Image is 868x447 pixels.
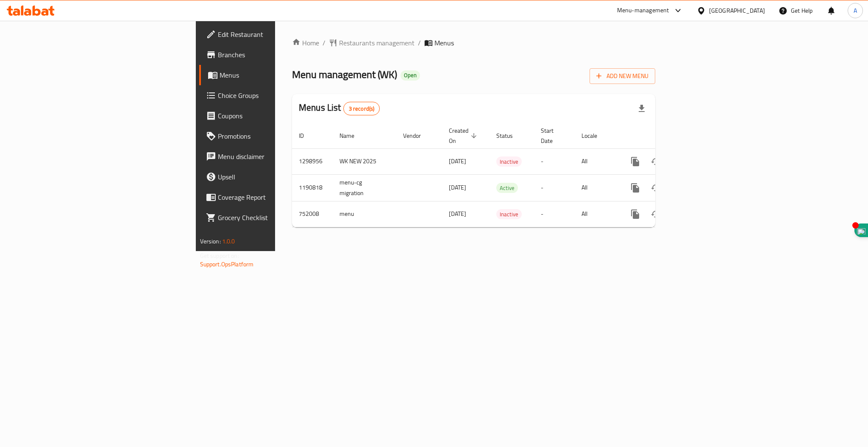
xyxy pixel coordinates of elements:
[645,204,666,224] button: Change Status
[199,65,341,85] a: Menus
[645,151,666,172] button: Change Status
[220,70,334,80] span: Menus
[218,131,334,141] span: Promotions
[496,210,522,219] span: Inactive
[333,201,396,227] td: menu
[434,38,454,48] span: Menus
[401,72,420,79] span: Open
[199,207,341,228] a: Grocery Checklist
[218,111,334,121] span: Coupons
[617,6,669,16] div: Menu-management
[333,174,396,201] td: menu-cg migration
[200,259,254,270] a: Support.OpsPlatform
[292,38,655,48] nav: breadcrumb
[625,178,645,198] button: more
[218,212,334,223] span: Grocery Checklist
[575,174,618,201] td: All
[299,101,380,115] h2: Menus List
[292,65,397,84] span: Menu management ( WK )
[199,187,341,207] a: Coverage Report
[418,38,421,48] li: /
[709,6,765,15] div: [GEOGRAPHIC_DATA]
[222,236,235,247] span: 1.0.0
[534,148,575,174] td: -
[403,131,432,141] span: Vendor
[199,24,341,45] a: Edit Restaurant
[575,148,618,174] td: All
[339,131,365,141] span: Name
[329,38,415,48] a: Restaurants management
[449,182,466,193] span: [DATE]
[854,6,857,15] span: A
[199,146,341,167] a: Menu disclaimer
[218,90,334,101] span: Choice Groups
[299,131,315,141] span: ID
[496,156,522,167] div: Inactive
[645,178,666,198] button: Change Status
[292,123,713,227] table: enhanced table
[625,151,645,172] button: more
[199,85,341,106] a: Choice Groups
[575,201,618,227] td: All
[218,192,334,202] span: Coverage Report
[218,29,334,39] span: Edit Restaurant
[449,208,466,219] span: [DATE]
[339,38,415,48] span: Restaurants management
[534,174,575,201] td: -
[200,236,221,247] span: Version:
[534,201,575,227] td: -
[449,156,466,167] span: [DATE]
[199,106,341,126] a: Coupons
[218,151,334,162] span: Menu disclaimer
[200,250,239,261] span: Get support on:
[496,157,522,167] span: Inactive
[596,71,648,81] span: Add New Menu
[344,105,380,113] span: 3 record(s)
[632,98,652,119] div: Export file
[625,204,645,224] button: more
[199,126,341,146] a: Promotions
[496,183,518,193] span: Active
[590,68,655,84] button: Add New Menu
[333,148,396,174] td: WK NEW 2025
[581,131,608,141] span: Locale
[343,102,380,115] div: Total records count
[218,50,334,60] span: Branches
[449,126,479,146] span: Created On
[199,45,341,65] a: Branches
[199,167,341,187] a: Upsell
[496,131,524,141] span: Status
[401,70,420,81] div: Open
[496,183,518,193] div: Active
[218,172,334,182] span: Upsell
[618,123,713,149] th: Actions
[541,126,565,146] span: Start Date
